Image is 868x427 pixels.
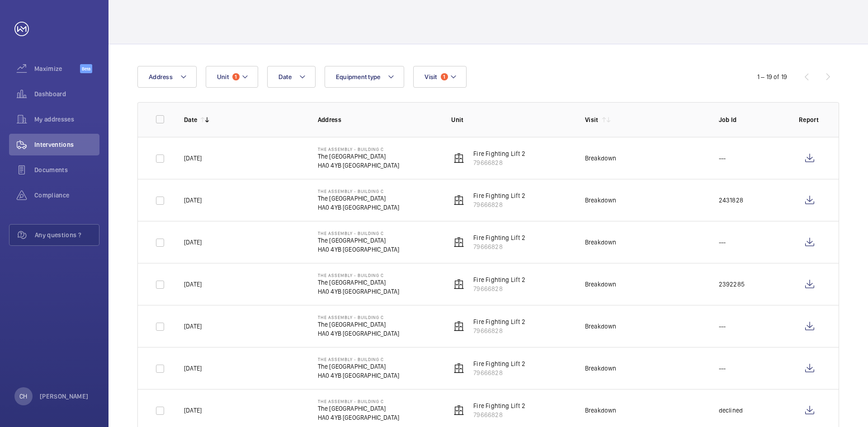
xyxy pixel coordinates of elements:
[473,233,525,242] p: Fire Fighting Lift 2
[473,326,525,335] p: 79666828
[473,275,525,284] p: Fire Fighting Lift 2
[453,363,464,374] img: elevator.svg
[473,284,525,293] p: 79666828
[184,322,202,331] p: [DATE]
[318,230,400,236] p: The Assembly - Building C
[413,66,466,88] button: Visit1
[451,115,571,124] p: Unit
[318,329,400,338] p: HA0 4YB [GEOGRAPHIC_DATA]
[473,410,525,419] p: 79666828
[719,115,784,124] p: Job Id
[184,154,202,163] p: [DATE]
[184,238,202,247] p: [DATE]
[318,314,400,320] p: The Assembly - Building C
[19,392,27,401] p: CH
[425,73,437,80] span: Visit
[585,115,599,124] p: Visit
[318,194,400,203] p: The [GEOGRAPHIC_DATA]
[473,191,525,200] p: Fire Fighting Lift 2
[453,237,464,248] img: elevator.svg
[318,278,400,287] p: The [GEOGRAPHIC_DATA]
[473,200,525,209] p: 79666828
[34,89,99,99] span: Dashboard
[318,404,400,413] p: The [GEOGRAPHIC_DATA]
[318,371,400,380] p: HA0 4YB [GEOGRAPHIC_DATA]
[35,230,99,239] span: Any questions ?
[453,195,464,206] img: elevator.svg
[719,406,743,415] p: declined
[318,245,400,254] p: HA0 4YB [GEOGRAPHIC_DATA]
[473,158,525,167] p: 79666828
[34,64,80,73] span: Maximize
[473,242,525,251] p: 79666828
[318,236,400,245] p: The [GEOGRAPHIC_DATA]
[318,161,400,170] p: HA0 4YB [GEOGRAPHIC_DATA]
[719,322,726,331] p: ---
[318,272,400,278] p: The Assembly - Building C
[318,287,400,296] p: HA0 4YB [GEOGRAPHIC_DATA]
[585,280,617,289] div: Breakdown
[80,64,92,73] span: Beta
[318,357,400,362] p: The Assembly - Building C
[441,73,448,80] span: 1
[473,149,525,158] p: Fire Fighting Lift 2
[149,73,173,80] span: Address
[473,368,525,377] p: 79666828
[318,203,400,212] p: HA0 4YB [GEOGRAPHIC_DATA]
[318,413,400,422] p: HA0 4YB [GEOGRAPHIC_DATA]
[318,362,400,371] p: The [GEOGRAPHIC_DATA]
[184,280,202,289] p: [DATE]
[453,321,464,332] img: elevator.svg
[184,406,202,415] p: [DATE]
[719,280,745,289] p: 2392285
[40,392,89,401] p: [PERSON_NAME]
[453,279,464,290] img: elevator.svg
[719,154,726,163] p: ---
[799,115,821,124] p: Report
[217,73,229,80] span: Unit
[318,115,437,124] p: Address
[325,66,405,88] button: Equipment type
[453,153,464,164] img: elevator.svg
[318,399,400,404] p: The Assembly - Building C
[473,359,525,368] p: Fire Fighting Lift 2
[184,196,202,205] p: [DATE]
[585,364,617,373] div: Breakdown
[757,72,787,81] div: 1 – 19 of 19
[453,405,464,416] img: elevator.svg
[336,73,381,80] span: Equipment type
[585,154,617,163] div: Breakdown
[719,364,726,373] p: ---
[318,152,400,161] p: The [GEOGRAPHIC_DATA]
[585,196,617,205] div: Breakdown
[34,191,99,200] span: Compliance
[585,238,617,247] div: Breakdown
[473,317,525,326] p: Fire Fighting Lift 2
[184,364,202,373] p: [DATE]
[267,66,316,88] button: Date
[719,238,726,247] p: ---
[318,188,400,194] p: The Assembly - Building C
[318,320,400,329] p: The [GEOGRAPHIC_DATA]
[318,146,400,152] p: The Assembly - Building C
[34,140,99,149] span: Interventions
[585,406,617,415] div: Breakdown
[278,73,292,80] span: Date
[184,115,197,124] p: Date
[206,66,258,88] button: Unit1
[719,196,743,205] p: 2431828
[137,66,197,88] button: Address
[34,115,99,124] span: My addresses
[34,165,99,174] span: Documents
[585,322,617,331] div: Breakdown
[473,401,525,410] p: Fire Fighting Lift 2
[232,73,240,80] span: 1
